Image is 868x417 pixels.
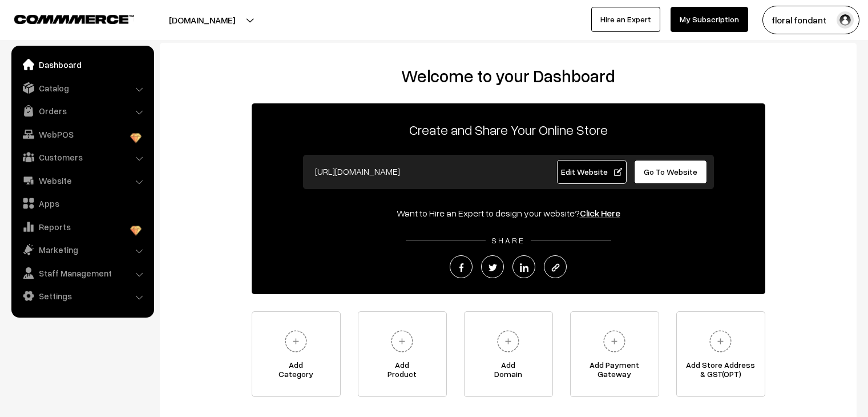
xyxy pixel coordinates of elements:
a: AddDomain [464,311,553,397]
span: Add Category [252,360,340,383]
img: plus.svg [705,326,736,357]
a: Hire an Expert [591,7,660,32]
a: Add PaymentGateway [570,311,659,397]
p: Create and Share Your Online Store [252,119,765,140]
span: Go To Website [644,167,697,177]
span: Add Store Address & GST(OPT) [677,360,765,383]
a: WebPOS [14,124,150,145]
a: Marketing [14,239,150,260]
a: Reports [14,216,150,237]
a: Go To Website [634,160,708,184]
img: plus.svg [492,326,524,357]
button: [DOMAIN_NAME] [129,6,275,34]
a: Customers [14,147,150,167]
img: COMMMERCE [14,15,134,23]
a: Orders [14,101,150,121]
span: Edit Website [561,167,622,177]
h2: Welcome to your Dashboard [171,66,845,86]
img: plus.svg [280,326,312,357]
a: Edit Website [557,160,627,184]
a: Click Here [580,207,620,219]
button: floral fondant [762,6,859,34]
img: plus.svg [599,326,630,357]
a: Website [14,170,150,191]
span: Add Payment Gateway [571,360,659,383]
a: My Subscription [671,7,748,32]
a: Apps [14,193,150,214]
img: user [837,11,854,29]
a: COMMMERCE [14,11,114,25]
span: SHARE [486,235,531,245]
a: AddProduct [358,311,447,397]
span: Add Product [358,360,446,383]
img: plus.svg [386,326,418,357]
a: Dashboard [14,54,150,75]
a: Staff Management [14,263,150,283]
a: Settings [14,286,150,306]
a: AddCategory [252,311,341,397]
a: Add Store Address& GST(OPT) [676,311,765,397]
div: Want to Hire an Expert to design your website? [252,206,765,220]
span: Add Domain [465,360,552,383]
a: Catalog [14,78,150,98]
